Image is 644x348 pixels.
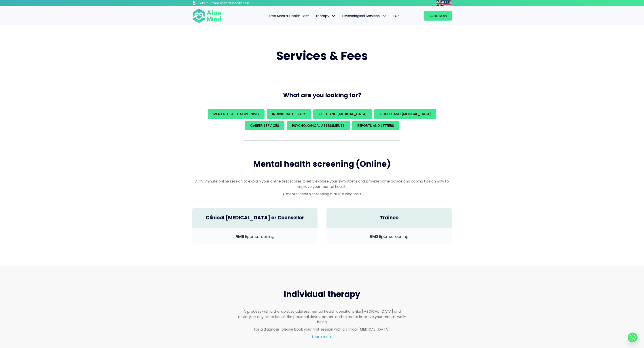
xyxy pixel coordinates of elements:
img: ms [444,0,451,6]
span: REPORTS AND LETTERS [357,123,394,128]
a: Learn more [312,334,332,339]
p: A mental health screening is NOT a diagnosis. [192,191,452,197]
span: Individual therapy [284,289,360,300]
span: Psychological assessments [292,123,344,128]
span: Therapy [316,13,336,18]
h3: Take our free mental health test [198,1,273,6]
div: What are you looking for? [192,108,452,132]
a: Mental Health Screening [208,109,265,119]
span: Free Mental Health Test [269,13,309,18]
a: Free Mental Health Test [266,11,312,21]
a: Individual Therapy [267,109,311,119]
p: A process with a therapist to address mental health conditions like [MEDICAL_DATA] and anxiety, o... [238,309,406,325]
a: Child and [MEDICAL_DATA] [313,109,372,119]
a: Malay [444,0,452,6]
a: Couple and [MEDICAL_DATA] [374,109,436,119]
span: Child and [MEDICAL_DATA] [319,112,367,116]
span: What are you looking for? [283,91,361,99]
a: TherapyTherapy: submenu [312,11,339,21]
p: For a diagnosis, please book your first session with a clinical [MEDICAL_DATA]. [238,327,406,332]
a: Whatsapp [628,333,638,342]
a: Career Services [245,121,284,130]
span: Psychological Services: submenu [381,13,387,19]
span: Individual Therapy [272,112,306,116]
p: per screening [197,234,313,240]
span: Mental health screening (Online) [253,158,391,170]
a: Take our free mental health test [192,1,273,6]
nav: Menu [227,11,402,21]
img: Aloe mind Logo [192,8,221,23]
span: Couple and [MEDICAL_DATA] [380,112,431,116]
p: A 45-minute online session to explain your online test scores, briefly explore your symptoms and ... [192,179,452,189]
a: EAP [390,11,402,21]
a: Psychological ServicesPsychological Services: submenu [339,11,390,21]
span: Mental Health Screening [213,112,259,116]
span: Psychological Services [342,13,386,18]
h4: Clinical [MEDICAL_DATA] or Counsellor [197,214,313,221]
b: RM95 [235,234,247,239]
p: per screening [331,234,447,240]
span: Therapy: submenu [330,13,337,19]
img: en [436,0,444,6]
h4: Trainee [331,214,447,221]
b: RM25 [370,234,381,239]
span: Services & Fees [276,48,368,64]
a: English [436,0,444,6]
span: Career Services [250,123,279,128]
a: Psychological assessments [287,121,350,130]
span: EAP [393,13,399,18]
a: REPORTS AND LETTERS [352,121,399,130]
a: Book Now [424,11,452,21]
span: Book Now [429,13,447,18]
